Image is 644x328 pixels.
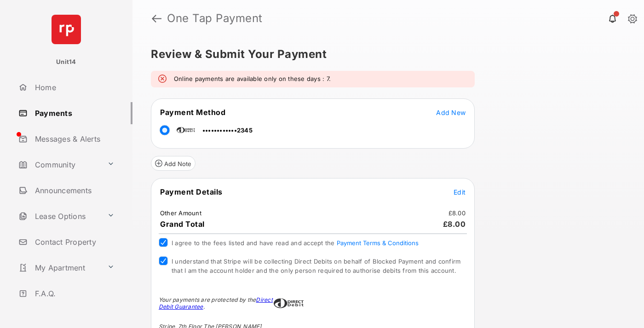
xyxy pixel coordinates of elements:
[167,13,263,24] strong: One Tap Payment
[151,49,618,60] h5: Review & Submit Your Payment
[15,76,132,98] a: Home
[15,102,132,124] a: Payments
[15,128,132,150] a: Messages & Alerts
[174,75,331,84] em: Online payments are available only on these days : 7.
[448,209,466,217] td: £8.00
[56,58,76,67] p: Unit14
[160,108,225,117] span: Payment Method
[159,296,273,310] a: Direct Debit Guarantee
[436,108,466,117] button: Add New
[160,187,223,196] span: Payment Details
[15,231,132,253] a: Contact Property
[151,156,195,171] button: Add Note
[52,15,81,44] img: svg+xml;base64,PHN2ZyB4bWxucz0iaHR0cDovL3d3dy53My5vcmcvMjAwMC9zdmciIHdpZHRoPSI2NCIgaGVpZ2h0PSI2NC...
[337,239,419,247] button: I agree to the fees listed and have read and accept the
[160,209,202,217] td: Other Amount
[15,179,132,201] a: Announcements
[454,188,466,196] span: Edit
[436,109,466,116] span: Add New
[454,187,466,196] button: Edit
[160,219,205,229] span: Grand Total
[15,257,103,279] a: My Apartment
[15,205,103,227] a: Lease Options
[15,282,132,305] a: F.A.Q.
[159,296,274,310] div: Your payments are protected by the .
[15,154,103,176] a: Community
[202,127,253,134] span: ••••••••••••2345
[443,219,466,229] span: £8.00
[172,258,460,274] span: I understand that Stripe will be collecting Direct Debits on behalf of Blocked Payment and confir...
[172,239,419,247] span: I agree to the fees listed and have read and accept the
